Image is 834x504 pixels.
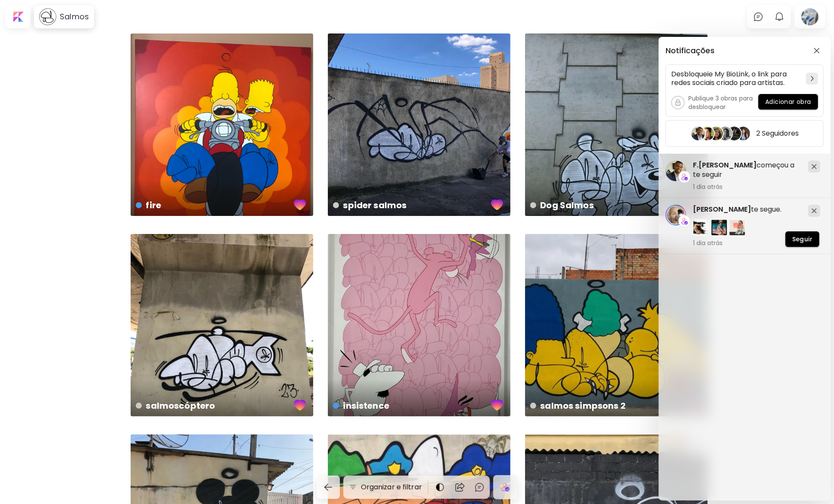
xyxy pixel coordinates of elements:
[666,46,715,55] h5: Notificações
[785,231,819,247] button: Seguir
[693,183,801,191] span: 1 dia atrás
[792,235,813,244] span: Seguir
[758,94,818,111] a: Adicionar obra
[693,239,801,247] span: 1 dia atrás
[693,204,751,214] span: [PERSON_NAME]
[814,48,820,54] img: closeButton
[758,94,818,109] button: Adicionar obra
[765,97,811,106] span: Adicionar obra
[671,70,803,87] h5: Desbloqueie My BioLink, o link para redes sociais criado para artistas.
[693,160,757,170] span: F.[PERSON_NAME]
[693,205,801,214] h5: te segue.
[756,129,799,138] h5: 2 Seguidores
[693,161,801,179] h5: começou a te seguir
[810,44,824,58] button: closeButton
[811,76,814,81] img: chevron
[688,94,758,111] h5: Publique 3 obras para desbloquear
